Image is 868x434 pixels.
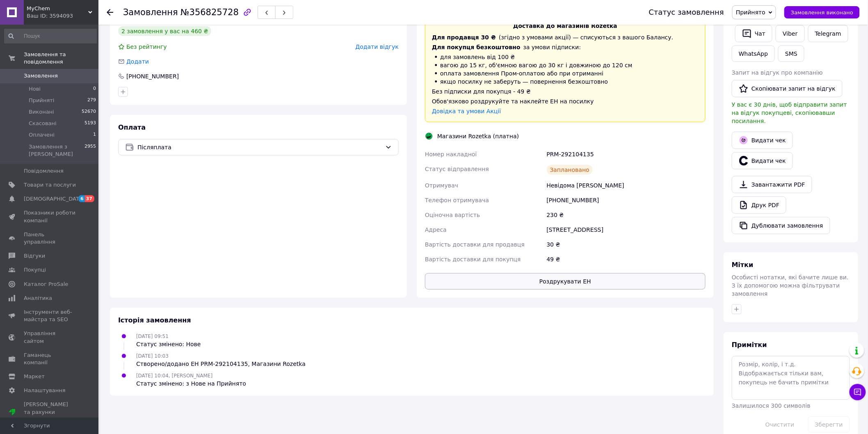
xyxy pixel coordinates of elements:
[123,7,178,17] span: Замовлення
[24,401,76,423] span: [PERSON_NAME] та рахунки
[93,131,96,139] span: 1
[137,143,382,152] span: Післяплата
[425,256,521,263] span: Вартість доставки для покупця
[24,352,76,366] span: Гаманець компанії
[425,212,480,218] span: Оціночна вартість
[425,166,489,172] span: Статус відправлення
[136,340,201,348] div: Статус змінено: Нове
[432,87,699,96] div: Без підписки для покупця - 49 ₴
[732,46,775,62] a: WhatsApp
[732,402,811,409] span: Залишилося 300 символів
[24,209,76,224] span: Показники роботи компанії
[850,384,866,400] button: Чат з покупцем
[778,46,804,62] button: SMS
[85,195,94,202] span: 37
[432,69,699,78] li: оплата замовлення Пром-оплатою або при отриманні
[732,101,847,124] span: У вас є 30 днів, щоб відправити запит на відгук покупцеві, скопіювавши посилання.
[118,26,211,36] div: 2 замовлення у вас на 460 ₴
[87,97,96,104] span: 279
[24,295,52,302] span: Аналітика
[432,44,521,50] span: Для покупця безкоштовно
[435,132,521,140] div: Магазини Rozetka (платна)
[24,252,45,260] span: Відгуки
[732,196,786,214] a: Друк PDF
[93,85,96,93] span: 0
[24,281,68,288] span: Каталог ProSale
[432,108,501,114] a: Довідка та умови Акції
[24,72,58,80] span: Замовлення
[29,97,54,104] span: Прийняті
[545,252,707,267] div: 49 ₴
[24,167,64,175] span: Повідомлення
[24,195,85,203] span: [DEMOGRAPHIC_DATA]
[29,108,54,116] span: Виконані
[85,143,96,158] span: 2955
[29,131,55,139] span: Оплачені
[126,72,180,80] div: [PHONE_NUMBER]
[4,29,97,43] input: Пошук
[732,132,793,149] button: Видати чек
[545,208,707,222] div: 230 ₴
[85,120,96,127] span: 5193
[29,143,85,158] span: Замовлення з [PERSON_NAME]
[545,147,707,162] div: PRM-292104135
[735,25,772,42] button: Чат
[545,237,707,252] div: 30 ₴
[136,353,169,359] span: [DATE] 10:03
[732,69,823,76] span: Запит на відгук про компанію
[356,43,399,50] span: Додати відгук
[24,231,76,246] span: Панель управління
[432,78,699,86] li: якщо посилку не заберуть — повернення безкоштовно
[732,274,849,297] span: Особисті нотатки, які бачите лише ви. З їх допомогою можна фільтрувати замовлення
[136,333,169,339] span: [DATE] 09:51
[732,176,812,193] a: Завантажити PDF
[732,80,843,97] button: Скопіювати запит на відгук
[24,330,76,345] span: Управління сайтом
[425,226,447,233] span: Адреса
[791,9,853,16] span: Замовлення виконано
[126,43,167,50] span: Без рейтингу
[24,373,45,380] span: Маркет
[78,195,85,202] span: 6
[432,61,699,69] li: вагою до 15 кг, об'ємною вагою до 30 кг і довжиною до 120 см
[432,33,699,41] div: (згідно з умовами акції) — списуються з вашого Балансу.
[126,58,149,65] span: Додати
[24,387,66,394] span: Налаштування
[432,53,699,61] li: для замовлень від 100 ₴
[545,193,707,208] div: [PHONE_NUMBER]
[29,120,57,127] span: Скасовані
[513,23,617,29] span: Доставка до магазинів Rozetka
[732,217,830,234] button: Дублювати замовлення
[425,197,489,203] span: Телефон отримувача
[649,8,724,16] div: Статус замовлення
[24,181,76,189] span: Товари та послуги
[24,266,46,274] span: Покупці
[776,25,804,42] a: Viber
[118,316,191,324] span: Історія замовлення
[24,51,98,66] span: Замовлення та повідомлення
[425,182,458,189] span: Отримувач
[136,373,212,379] span: [DATE] 10:04, [PERSON_NAME]
[545,178,707,193] div: Невідома [PERSON_NAME]
[82,108,96,116] span: 52670
[29,85,41,93] span: Нові
[545,222,707,237] div: [STREET_ADDRESS]
[732,261,754,269] span: Мітки
[432,43,699,51] div: за умови підписки:
[180,7,239,17] span: №356825728
[425,273,706,290] button: Роздрукувати ЕН
[107,8,113,16] div: Повернутися назад
[736,9,765,16] span: Прийнято
[784,6,860,18] button: Замовлення виконано
[432,97,699,105] div: Обов'язково роздрукуйте та наклейте ЕН на посилку
[27,12,98,20] div: Ваш ID: 3594093
[732,152,793,169] button: Видати чек
[732,341,767,349] span: Примітки
[547,165,593,175] div: Заплановано
[425,151,477,158] span: Номер накладної
[118,123,146,131] span: Оплата
[136,360,306,368] div: Створено/додано ЕН PRM-292104135, Магазини Rozetka
[24,308,76,323] span: Інструменти веб-майстра та SEO
[432,34,496,41] span: Для продавця 30 ₴
[425,241,525,248] span: Вартість доставки для продавця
